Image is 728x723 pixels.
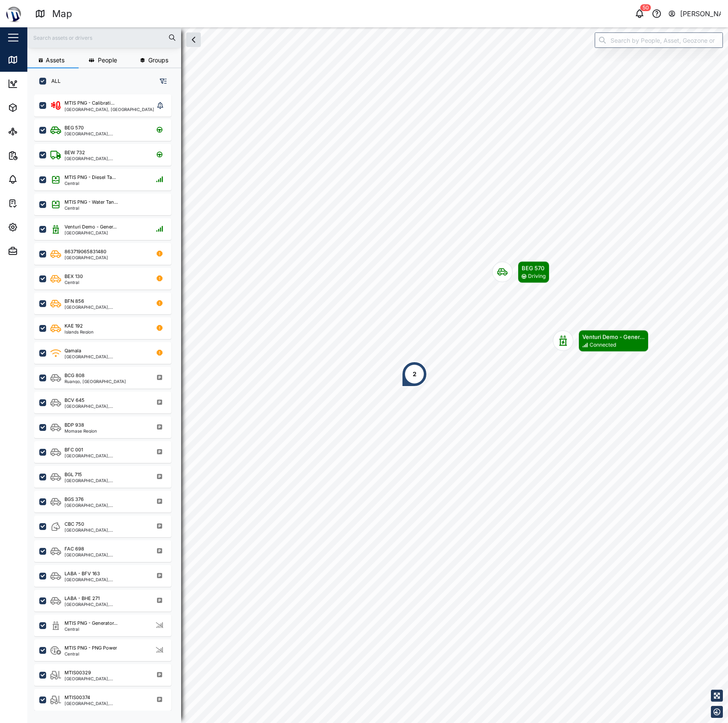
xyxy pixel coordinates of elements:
div: 50 [640,4,651,11]
div: [GEOGRAPHIC_DATA], [GEOGRAPHIC_DATA] [65,156,146,161]
div: LABA - BHE 271 [65,595,100,602]
div: Reports [22,151,51,160]
div: Admin [22,246,47,256]
span: People [98,57,117,63]
canvas: Map [27,27,728,723]
div: 2 [413,369,417,379]
div: MTIS00329 [65,669,91,676]
div: BDP 938 [65,422,84,429]
span: Assets [46,57,65,63]
div: [GEOGRAPHIC_DATA], [GEOGRAPHIC_DATA] [65,553,146,557]
div: Alarms [22,175,49,184]
span: Groups [148,57,168,63]
div: Tasks [22,199,46,208]
div: MTIS00374 [65,694,90,701]
div: Driving [528,272,546,281]
div: grid [34,91,181,716]
div: MTIS PNG - Diesel Ta... [65,174,116,181]
div: Central [65,181,116,185]
div: [GEOGRAPHIC_DATA] [65,231,117,235]
img: Main Logo [4,4,23,23]
div: BEX 130 [65,273,83,280]
div: [GEOGRAPHIC_DATA], [GEOGRAPHIC_DATA] [65,305,146,309]
div: [GEOGRAPHIC_DATA], [GEOGRAPHIC_DATA] [65,454,146,458]
div: BGS 376 [65,496,84,503]
input: Search by People, Asset, Geozone or Place [595,32,723,48]
div: [GEOGRAPHIC_DATA], [GEOGRAPHIC_DATA] [65,503,146,507]
div: [PERSON_NAME] [680,9,721,19]
div: MTIS PNG - Generator... [65,620,117,627]
div: [GEOGRAPHIC_DATA], [GEOGRAPHIC_DATA] [65,404,146,408]
div: BFN 856 [65,298,84,305]
div: CBC 750 [65,521,84,528]
div: 863719065831480 [65,248,106,255]
div: [GEOGRAPHIC_DATA], [GEOGRAPHIC_DATA] [65,478,146,483]
div: Islands Region [65,330,94,334]
div: MTIS PNG - Water Tan... [65,199,118,206]
div: Connected [590,341,616,349]
div: BEG 570 [65,124,84,132]
input: Search assets or drivers [32,31,176,44]
div: Map marker [402,361,427,387]
label: ALL [46,78,61,85]
div: [GEOGRAPHIC_DATA], [GEOGRAPHIC_DATA] [65,132,146,136]
div: Assets [22,103,49,112]
div: BEW 732 [65,149,85,156]
div: Settings [22,222,53,232]
div: [GEOGRAPHIC_DATA] [65,255,108,260]
div: BFC 001 [65,446,83,454]
div: Momase Region [65,429,97,433]
div: MTIS PNG - PNG Power [65,644,117,652]
div: [GEOGRAPHIC_DATA], [GEOGRAPHIC_DATA] [65,528,146,532]
div: Ruango, [GEOGRAPHIC_DATA] [65,379,126,383]
div: Map [52,6,72,21]
div: BEG 570 [522,264,546,272]
div: Venturi Demo - Gener... [582,333,645,341]
div: MTIS PNG - Calibrati... [65,100,114,107]
div: Central [65,652,117,656]
div: KAE 192 [65,322,83,330]
div: [GEOGRAPHIC_DATA], [GEOGRAPHIC_DATA] [65,602,146,606]
div: Map [22,55,41,64]
div: [GEOGRAPHIC_DATA], [GEOGRAPHIC_DATA] [65,676,146,681]
div: BGL 715 [65,471,82,478]
div: Venturi Demo - Gener... [65,223,117,231]
div: Central [65,280,83,284]
div: BCV 645 [65,397,85,404]
div: Dashboard [22,79,61,88]
div: Map marker [492,261,549,283]
div: Map marker [553,330,649,352]
div: [GEOGRAPHIC_DATA], [GEOGRAPHIC_DATA] [65,701,146,705]
div: LABA - BFV 163 [65,570,100,577]
div: Central [65,627,117,631]
div: [GEOGRAPHIC_DATA], [GEOGRAPHIC_DATA] [65,107,154,111]
div: BCG 808 [65,372,85,379]
div: Central [65,206,118,210]
div: [GEOGRAPHIC_DATA], [GEOGRAPHIC_DATA] [65,354,146,359]
button: [PERSON_NAME] [668,8,721,20]
div: [GEOGRAPHIC_DATA], [GEOGRAPHIC_DATA] [65,577,146,582]
div: Qamala [65,347,81,354]
div: FAC 698 [65,545,84,553]
div: Sites [22,127,43,136]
